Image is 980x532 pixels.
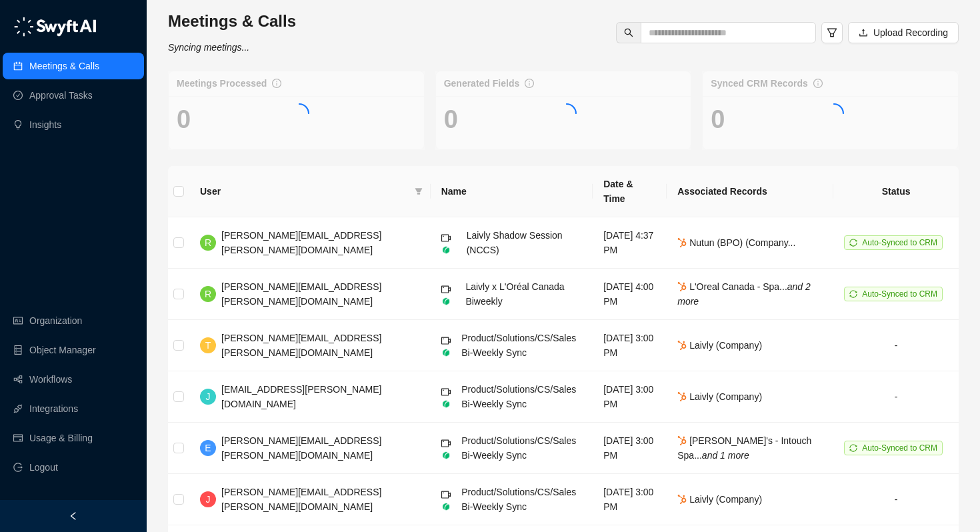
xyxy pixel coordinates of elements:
[441,285,451,294] span: video-camera
[29,454,58,481] span: Logout
[200,184,409,199] span: User
[441,348,451,357] img: grain-rgTwWAhv.png
[677,237,795,248] span: Nutun (BPO) (Company...
[221,384,381,409] span: [EMAIL_ADDRESS][PERSON_NAME][DOMAIN_NAME]
[862,289,937,299] span: Auto-Synced to CRM
[677,494,762,505] span: Laivly (Company)
[441,490,451,499] span: video-camera
[873,25,948,40] span: Upload Recording
[205,441,211,455] span: E
[465,281,564,307] span: Laivly x L'Oréal Canada Biweekly
[289,103,311,125] span: loading
[677,391,762,402] span: Laivly (Company)
[848,22,959,43] button: Upload Recording
[69,511,78,521] span: left
[823,103,845,125] span: loading
[833,474,959,525] td: -
[677,281,811,307] i: and 2 more
[205,235,211,250] span: R
[624,28,633,37] span: search
[415,187,423,195] span: filter
[29,307,82,334] a: Organization
[441,439,451,448] span: video-camera
[833,166,959,217] th: Status
[461,384,576,409] span: Product/Solutions/CS/Sales Bi-Weekly Sync
[593,320,667,371] td: [DATE] 3:00 PM
[555,103,577,125] span: loading
[29,366,72,393] a: Workflows
[441,233,451,243] span: video-camera
[593,217,667,269] td: [DATE] 4:37 PM
[461,435,576,461] span: Product/Solutions/CS/Sales Bi-Weekly Sync
[13,17,97,37] img: logo-05li4sbe.png
[849,239,857,247] span: sync
[221,487,381,512] span: [PERSON_NAME][EMAIL_ADDRESS][PERSON_NAME][DOMAIN_NAME]
[862,443,937,453] span: Auto-Synced to CRM
[221,435,381,461] span: [PERSON_NAME][EMAIL_ADDRESS][PERSON_NAME][DOMAIN_NAME]
[221,230,381,255] span: [PERSON_NAME][EMAIL_ADDRESS][PERSON_NAME][DOMAIN_NAME]
[833,371,959,423] td: -
[441,245,451,255] img: grain-rgTwWAhv.png
[467,230,563,255] span: Laivly Shadow Session (NCCS)
[461,333,576,358] span: Product/Solutions/CS/Sales Bi-Weekly Sync
[441,297,451,306] img: grain-rgTwWAhv.png
[859,28,868,37] span: upload
[461,487,576,512] span: Product/Solutions/CS/Sales Bi-Weekly Sync
[206,492,211,507] span: J
[206,389,211,404] span: J
[833,320,959,371] td: -
[593,166,667,217] th: Date & Time
[168,42,249,53] i: Syncing meetings...
[677,281,811,307] span: L'Oreal Canada - Spa...
[431,166,593,217] th: Name
[29,111,61,138] a: Insights
[205,338,211,353] span: T
[441,502,451,511] img: grain-rgTwWAhv.png
[441,387,451,397] span: video-camera
[29,395,78,422] a: Integrations
[29,53,99,79] a: Meetings & Calls
[677,340,762,351] span: Laivly (Company)
[29,82,93,109] a: Approval Tasks
[441,451,451,460] img: grain-rgTwWAhv.png
[593,423,667,474] td: [DATE] 3:00 PM
[221,333,381,358] span: [PERSON_NAME][EMAIL_ADDRESS][PERSON_NAME][DOMAIN_NAME]
[849,290,857,298] span: sync
[593,269,667,320] td: [DATE] 4:00 PM
[168,11,296,32] h3: Meetings & Calls
[13,463,23,472] span: logout
[441,336,451,345] span: video-camera
[702,450,749,461] i: and 1 more
[593,474,667,525] td: [DATE] 3:00 PM
[221,281,381,307] span: [PERSON_NAME][EMAIL_ADDRESS][PERSON_NAME][DOMAIN_NAME]
[677,435,811,461] span: [PERSON_NAME]'s - Intouch Spa...
[862,238,937,247] span: Auto-Synced to CRM
[412,181,425,201] span: filter
[667,166,833,217] th: Associated Records
[593,371,667,423] td: [DATE] 3:00 PM
[827,27,837,38] span: filter
[205,287,211,301] span: R
[29,337,96,363] a: Object Manager
[849,444,857,452] span: sync
[441,399,451,409] img: grain-rgTwWAhv.png
[29,425,93,451] a: Usage & Billing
